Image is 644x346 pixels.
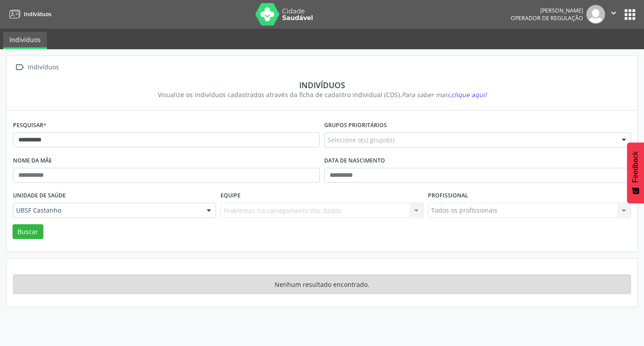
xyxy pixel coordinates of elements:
[13,119,47,132] label: Pesquisar
[24,10,51,18] span: Indivíduos
[586,5,605,24] img: img
[609,8,619,18] i: 
[511,7,583,14] div: [PERSON_NAME]
[220,189,241,203] label: Equipe
[622,7,638,22] button: apps
[13,61,60,74] a:  Indivíduos
[13,154,52,168] label: Nome da mãe
[605,5,622,24] button: 
[13,274,631,294] div: Nenhum resultado encontrado.
[428,189,468,203] label: Profissional
[19,90,625,99] div: Visualize os indivíduos cadastrados através da ficha de cadastro individual (CDS).
[327,135,394,145] span: Selecione o(s) grupo(s)
[627,142,644,203] button: Feedback - Mostrar pesquisa
[26,61,60,74] div: Indivíduos
[19,80,625,90] div: Indivíduos
[324,154,385,168] label: Data de nascimento
[6,7,51,21] a: Indivíduos
[631,151,640,183] span: Feedback
[13,61,26,74] i: 
[3,32,47,49] a: Indivíduos
[451,90,487,99] span: clique aqui!
[13,189,66,203] label: Unidade de saúde
[402,90,487,99] i: Para saber mais,
[16,206,198,215] span: UBSF Castanho
[511,14,583,22] span: Operador de regulação
[13,224,43,239] button: Buscar
[324,119,387,132] label: Grupos prioritários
